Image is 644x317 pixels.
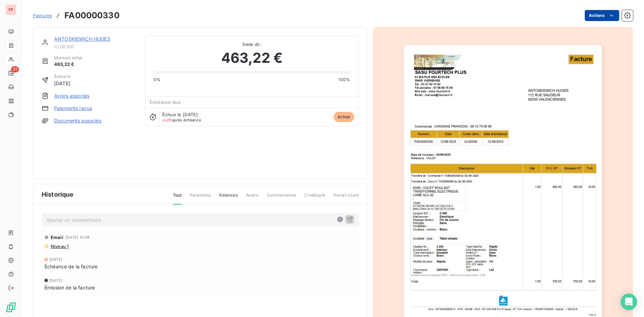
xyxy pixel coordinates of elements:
[150,99,181,105] span: Échéance due
[33,13,52,18] span: Factures
[51,235,63,240] span: Email
[246,192,258,204] span: Avoirs
[267,192,296,204] span: Commentaires
[162,118,201,122] span: après échéance
[6,302,17,313] img: Logo LeanPay
[64,9,120,22] h3: FA00000330
[50,244,69,249] span: Niveau 1
[65,235,90,239] span: [DATE] 10:38
[54,73,71,80] span: Émise le
[338,77,350,83] span: 100%
[621,294,637,310] div: Open Intercom Messenger
[11,66,19,72] span: 31
[54,55,82,61] span: Montant initial
[304,192,325,204] span: Creditsafe
[54,61,82,68] span: 463,22 €
[54,117,101,124] a: Documents associés
[44,284,95,291] span: Émission de la facture
[334,192,359,204] span: Portail client
[49,257,62,261] span: [DATE]
[154,77,161,83] span: 0%
[162,118,172,122] span: J+25
[173,192,182,205] span: Tout
[54,105,92,112] a: Paiements reçus
[54,92,89,99] a: Avoirs associés
[219,192,237,204] span: Relances
[54,36,110,42] a: ANTOSKIEWICH HUGES
[334,112,354,122] span: échue
[44,263,98,270] span: Échéance de la facture
[162,112,198,117] span: Échue le [DATE]
[49,278,62,283] span: [DATE]
[33,12,52,19] a: Factures
[221,48,283,68] span: 463,22 €
[6,4,17,15] div: FP
[154,41,350,48] span: Solde dû :
[54,44,137,49] span: CL00300
[54,80,71,87] span: [DATE]
[42,190,74,199] span: Historique
[190,192,211,204] span: Paiements
[585,10,619,21] button: Actions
